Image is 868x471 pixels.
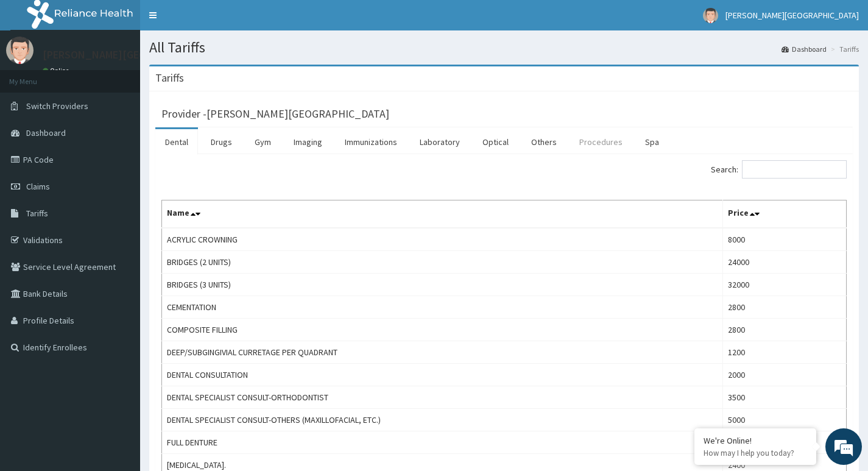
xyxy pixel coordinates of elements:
th: Name [162,200,723,228]
a: Gym [245,129,281,155]
td: BRIDGES (2 UNITS) [162,251,723,274]
td: DENTAL SPECIALIST CONSULT-ORTHODONTIST [162,386,723,409]
td: FULL DENTURE [162,431,723,454]
td: 2800 [723,319,847,341]
span: Claims [26,181,50,192]
img: User Image [6,37,34,64]
p: How may I help you today? [704,448,807,458]
td: DENTAL CONSULTATION [162,364,723,386]
a: Drugs [201,129,242,155]
div: Minimize live chat window [200,6,229,35]
td: COMPOSITE FILLING [162,319,723,341]
a: Imaging [284,129,332,155]
a: Spa [635,129,669,155]
td: 32000 [723,274,847,296]
td: 2800 [723,296,847,319]
td: 5000 [723,409,847,431]
a: Dental [155,129,198,155]
h1: All Tariffs [149,40,859,55]
a: Online [43,66,72,75]
p: [PERSON_NAME][GEOGRAPHIC_DATA] [43,49,223,60]
label: Search: [711,160,847,179]
a: Dashboard [782,44,827,54]
a: Laboratory [410,129,470,155]
span: Dashboard [26,127,66,138]
td: BRIDGES (3 UNITS) [162,274,723,296]
span: We're online! [71,154,168,277]
span: [PERSON_NAME][GEOGRAPHIC_DATA] [725,10,859,21]
td: 1200 [723,341,847,364]
a: Immunizations [335,129,407,155]
td: 3500 [723,386,847,409]
img: User Image [703,8,718,23]
td: 8000 [723,228,847,251]
td: 2000 [723,364,847,386]
a: Others [521,129,566,155]
div: We're Online! [704,435,807,446]
td: DENTAL SPECIALIST CONSULT-OTHERS (MAXILLOFACIAL, ETC.) [162,409,723,431]
textarea: Type your message and hit 'Enter' [6,333,232,375]
h3: Provider - [PERSON_NAME][GEOGRAPHIC_DATA] [161,108,389,119]
img: d_794563401_company_1708531726252_794563401 [23,61,49,91]
td: CEMENTATION [162,296,723,319]
span: Switch Providers [26,101,88,112]
td: 24000 [723,251,847,274]
div: Chat with us now [63,68,205,84]
a: Procedures [570,129,632,155]
input: Search: [742,160,847,179]
li: Tariffs [828,44,859,54]
td: ACRYLIC CROWNING [162,228,723,251]
td: DEEP/SUBGINGIVIAL CURRETAGE PER QUADRANT [162,341,723,364]
th: Price [723,200,847,228]
a: Optical [473,129,518,155]
h3: Tariffs [155,73,184,83]
span: Tariffs [26,208,48,219]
